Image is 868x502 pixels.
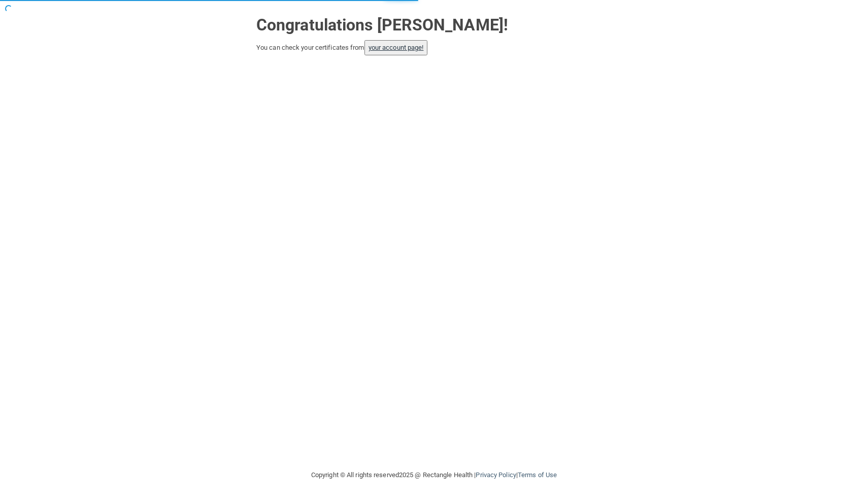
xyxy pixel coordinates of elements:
[476,471,516,479] a: Privacy Policy
[249,459,619,491] div: Copyright © All rights reserved 2025 @ Rectangle Health | |
[256,40,612,55] div: You can check your certificates from
[364,40,428,55] button: your account page!
[256,15,508,35] strong: Congratulations [PERSON_NAME]!
[369,44,424,51] a: your account page!
[518,471,557,479] a: Terms of Use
